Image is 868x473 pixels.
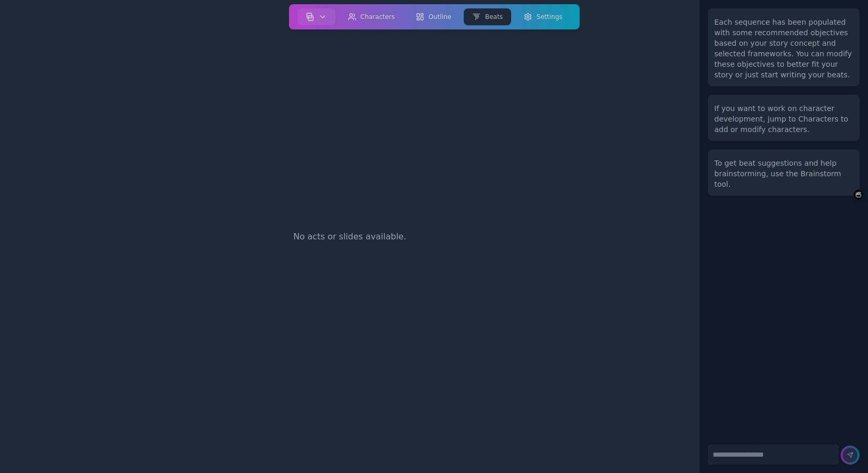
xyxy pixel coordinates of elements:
[462,6,513,27] a: Beats
[714,158,853,189] div: To get beat suggestions and help brainstorming, use the Brainstorm tool.
[293,230,406,243] span: No acts or slides available.
[464,8,511,25] button: Beats
[515,8,571,25] button: Settings
[405,6,462,27] a: Outline
[714,17,853,80] div: Each sequence has been populated with some recommended objectives based on your story concept and...
[337,6,405,27] a: Characters
[339,8,403,25] button: Characters
[407,8,460,25] button: Outline
[513,6,573,27] a: Settings
[305,13,314,21] img: storyboard
[714,103,853,135] div: If you want to work on character development, jump to Characters to add or modify characters.
[853,189,864,200] button: Brainstorm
